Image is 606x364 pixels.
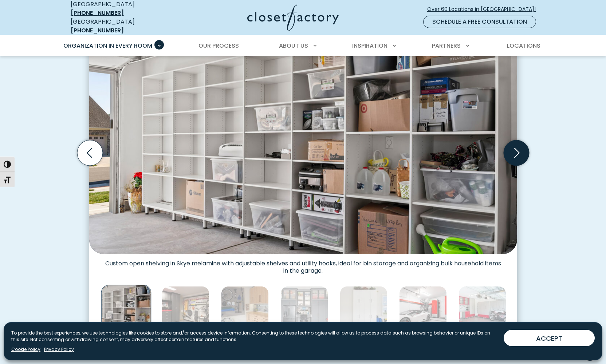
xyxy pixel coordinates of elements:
img: Custom garage slatwall organizer for bikes, surf boards, and tools [162,286,209,334]
button: Next slide [501,137,532,169]
div: [GEOGRAPHIC_DATA] [71,17,176,35]
span: Inspiration [352,41,387,50]
button: ACCEPT [504,330,595,346]
img: Garage with gray cabinets and glossy red drawers, slatwall organizer system, heavy-duty hooks, an... [459,286,506,334]
img: Warm wood-toned garage storage with bikes mounted on slat wall panels and cabinetry organizing he... [221,286,269,334]
img: Garage with white cabinetry with integrated handles, slatwall system for garden tools and power e... [340,286,387,334]
span: About Us [279,41,308,50]
a: Cookie Policy [11,346,40,353]
span: Over 60 Locations in [GEOGRAPHIC_DATA]! [427,5,542,13]
figcaption: Custom open shelving in Skye melamine with adjustable shelves and utility hooks, ideal for bin st... [89,254,517,274]
img: Garage wall with full-height white cabinetry, open cubbies [101,285,151,335]
p: To provide the best experiences, we use technologies like cookies to store and/or access device i... [11,330,498,343]
nav: Primary Menu [58,36,548,56]
span: Organization in Every Room [63,41,152,50]
button: Previous slide [74,137,106,169]
a: Over 60 Locations in [GEOGRAPHIC_DATA]! [427,3,542,16]
a: Schedule a Free Consultation [423,16,536,28]
a: [PHONE_NUMBER] [71,26,124,35]
span: Partners [432,41,461,50]
img: Sophisticated gray garage cabinetry system with a refrigerator, overhead frosted glass cabinets, ... [280,286,328,334]
a: [PHONE_NUMBER] [71,9,124,17]
img: Closet Factory Logo [247,4,339,31]
span: Our Process [198,41,239,50]
a: Privacy Policy [44,346,74,353]
img: Luxury sports garage with high-gloss red cabinetry, gray base drawers, and vertical bike racks [399,286,447,334]
img: Garage wall with full-height white cabinetry, open cubbies [89,31,517,254]
span: Locations [507,41,540,50]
